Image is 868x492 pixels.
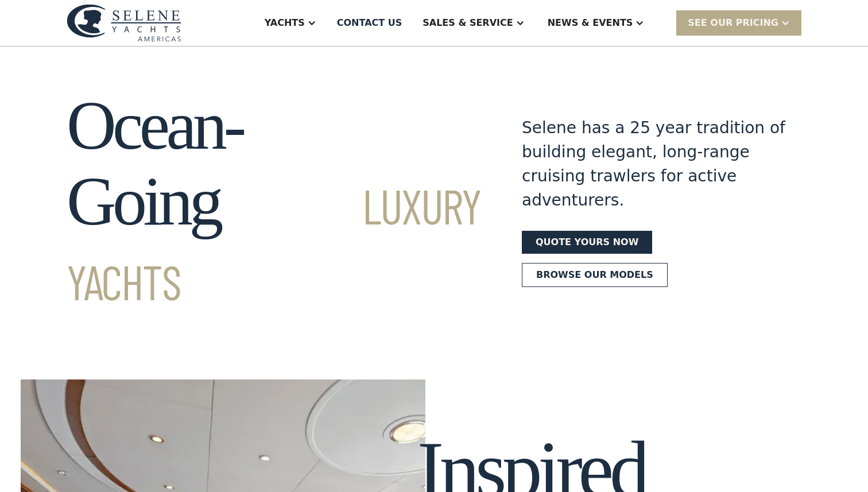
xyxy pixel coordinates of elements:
span: Luxury Yachts [67,176,480,310]
div: SEE Our Pricing [676,10,801,35]
h1: Ocean-Going [67,88,480,315]
div: Sales & Service [423,16,513,30]
a: Browse our models [522,263,668,287]
a: Quote yours now [522,231,652,254]
div: News & EVENTS [548,16,633,30]
div: Selene has a 25 year tradition of building elegant, long-range cruising trawlers for active adven... [522,116,786,212]
div: Yachts [265,16,305,30]
div: SEE Our Pricing [688,16,778,30]
img: logo [67,4,181,41]
div: Contact US [337,16,402,30]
